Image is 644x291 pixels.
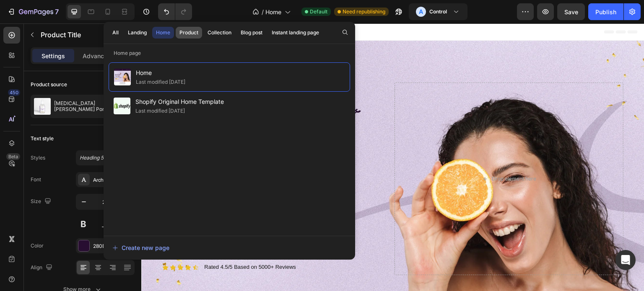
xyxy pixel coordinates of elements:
[42,52,65,60] p: Settings
[343,8,385,15] span: Need republishing
[23,13,41,20] div: v 4.0.25
[3,3,62,20] button: 7
[31,242,44,250] div: Color
[93,242,132,250] div: 280E31
[13,22,20,28] img: website_grey.svg
[32,49,75,55] div: Domain Overview
[128,29,147,36] div: Landing
[158,3,192,20] div: Undo/Redo
[152,27,174,39] button: Home
[31,154,45,162] div: Styles
[8,89,20,96] div: 450
[93,49,141,55] div: Keywords by Traffic
[54,100,131,112] p: [MEDICAL_DATA][PERSON_NAME] Pore Perfecting Toner
[112,29,119,36] div: All
[136,78,185,86] div: Last modified [DATE]
[124,27,151,39] button: Landing
[31,262,54,273] div: Align
[262,8,264,16] span: /
[419,8,423,16] p: A
[76,150,135,165] button: Heading 5*
[564,8,578,15] span: Save
[13,13,20,20] img: logo_orange.svg
[268,27,323,39] button: Instant landing page
[112,239,347,256] button: Create new page
[141,23,644,291] iframe: Design area
[272,29,319,36] div: Instant landing page
[135,107,185,115] div: Last modified [DATE]
[135,97,224,107] span: Shopify Original Home Template
[208,29,231,36] div: Collection
[31,81,67,88] div: Product source
[429,8,447,16] h3: Control
[112,243,169,252] div: Create new page
[156,29,170,36] div: Home
[615,250,636,270] div: Open Intercom Messenger
[595,8,616,16] div: Publish
[104,49,355,57] p: Home page
[265,8,281,16] span: Home
[109,27,122,39] button: All
[241,29,262,36] div: Blog post
[179,29,198,36] div: Product
[409,3,467,20] button: AControl
[237,27,266,39] button: Blog post
[31,135,54,142] div: Text style
[176,27,202,39] button: Product
[31,176,41,183] div: Font
[310,8,327,15] span: Default
[204,27,235,39] button: Collection
[34,98,51,115] img: product feature img
[557,3,585,20] button: Save
[588,3,623,20] button: Publish
[80,154,107,162] span: Heading 5*
[55,7,59,17] p: 7
[41,30,131,40] p: Product Title
[23,49,29,55] img: tab_domain_overview_orange.svg
[83,52,111,60] p: Advanced
[136,68,185,78] span: Home
[83,49,90,55] img: tab_keywords_by_traffic_grey.svg
[6,153,20,160] div: Beta
[31,196,53,207] div: Size
[93,176,132,184] div: Archivo
[351,152,395,159] div: Drop element here
[22,22,92,28] div: Domain: [DOMAIN_NAME]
